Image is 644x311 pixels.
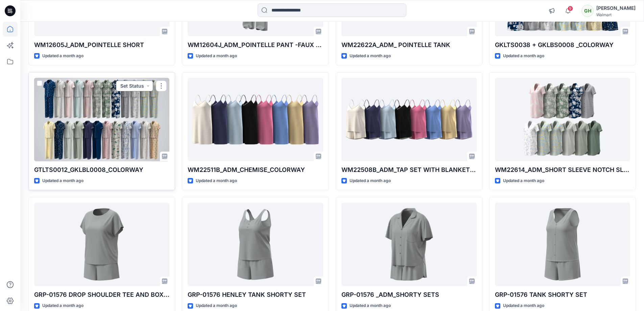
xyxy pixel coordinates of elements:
[495,203,630,286] a: GRP-01576 TANK SHORTY SET
[581,5,594,17] div: GH
[188,165,323,175] p: WM22511B_ADM_CHEMISE_COLORWAY
[568,6,573,11] span: 9
[503,302,544,309] p: Updated a month ago
[42,52,84,60] p: Updated a month ago
[188,203,323,286] a: GRP-01576 HENLEY TANK SHORTY SET
[596,4,636,12] div: [PERSON_NAME]
[196,177,237,184] p: Updated a month ago
[34,290,169,299] p: GRP-01576 DROP SHOULDER TEE AND BOXER SET
[188,78,323,161] a: WM22511B_ADM_CHEMISE_COLORWAY
[34,165,169,175] p: GTLTS0012_GKLBL0008_COLORWAY
[341,203,477,286] a: GRP-01576 _ADM_SHORTY SETS
[42,302,84,309] p: Updated a month ago
[350,52,391,60] p: Updated a month ago
[596,12,636,17] div: Walmart
[34,78,169,161] a: GTLTS0012_GKLBL0008_COLORWAY
[42,177,84,184] p: Updated a month ago
[188,40,323,50] p: WM12604J_ADM_POINTELLE PANT -FAUX FLY & BUTTONS + PICOT
[34,203,169,286] a: GRP-01576 DROP SHOULDER TEE AND BOXER SET
[341,290,477,299] p: GRP-01576 _ADM_SHORTY SETS
[350,177,391,184] p: Updated a month ago
[341,78,477,161] a: WM22508B_ADM_TAP SET WITH BLANKET STITCH_COLORWAY
[188,290,323,299] p: GRP-01576 HENLEY TANK SHORTY SET
[341,40,477,50] p: WM22622A_ADM_ POINTELLE TANK
[495,40,630,50] p: GKLTS0038 + GKLBS0008 _COLORWAY
[495,290,630,299] p: GRP-01576 TANK SHORTY SET
[196,302,237,309] p: Updated a month ago
[495,78,630,161] a: WM22614_ADM_SHORT SLEEVE NOTCH SLEEPSHIRT_COLORWAY
[350,302,391,309] p: Updated a month ago
[503,52,544,60] p: Updated a month ago
[503,177,544,184] p: Updated a month ago
[34,40,169,50] p: WM12605J_ADM_POINTELLE SHORT
[341,165,477,175] p: WM22508B_ADM_TAP SET WITH BLANKET STITCH_COLORWAY
[495,165,630,175] p: WM22614_ADM_SHORT SLEEVE NOTCH SLEEPSHIRT_COLORWAY
[196,52,237,60] p: Updated a month ago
